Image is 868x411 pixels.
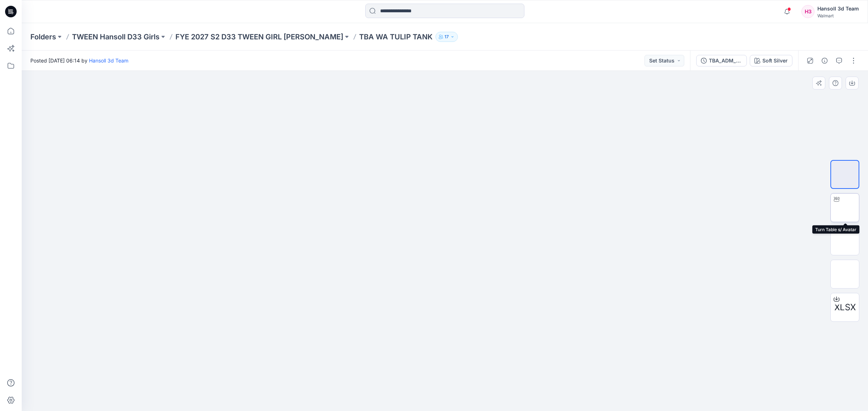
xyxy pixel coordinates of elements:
span: XLSX [834,301,856,314]
button: Details [819,55,830,66]
span: Posted [DATE] 06:14 by [30,57,128,64]
div: H3 [801,5,814,18]
a: TWEEN Hansoll D33 Girls [72,32,159,42]
a: Hansoll 3d Team [89,57,128,64]
div: TBA_ADM_SC WA TULIP TANK_ASTM [709,57,742,65]
p: 17 [444,33,449,41]
a: FYE 2027 S2 D33 TWEEN GIRL [PERSON_NAME] [175,32,343,42]
button: TBA_ADM_SC WA TULIP TANK_ASTM [696,55,747,66]
div: Walmart [817,13,859,18]
div: Hansoll 3d Team [817,4,859,13]
a: Folders [30,32,56,42]
p: TBA WA TULIP TANK [359,32,433,42]
div: Soft Silver [762,57,788,65]
button: 17 [435,32,458,42]
button: Soft Silver [750,55,792,66]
